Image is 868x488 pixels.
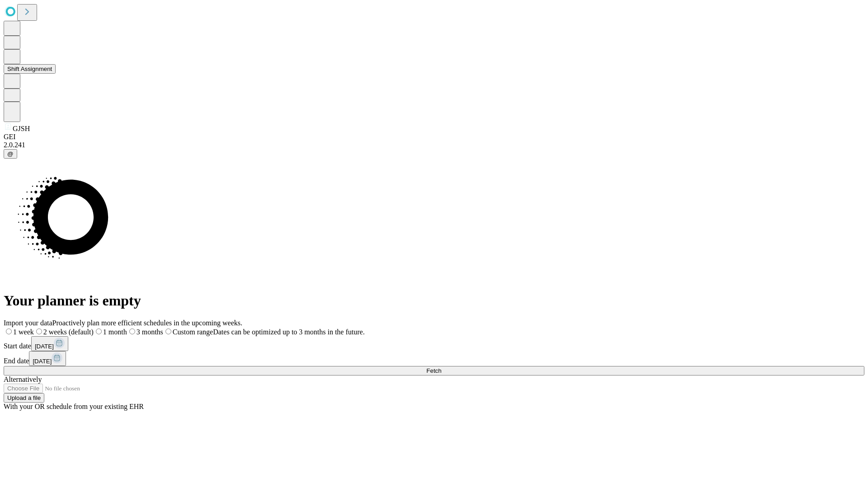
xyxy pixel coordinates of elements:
[6,328,12,334] input: 1 week
[4,336,864,351] div: Start date
[4,351,864,366] div: End date
[43,328,94,336] span: 2 weeks (default)
[29,351,66,366] button: [DATE]
[4,292,864,309] h1: Your planner is empty
[4,375,42,383] span: Alternatively
[4,393,44,403] button: Upload a file
[35,343,54,350] span: [DATE]
[173,328,213,336] span: Custom range
[129,328,135,334] input: 3 months
[13,125,30,132] span: GJSH
[4,319,52,327] span: Import your data
[137,328,163,336] span: 3 months
[4,141,864,149] div: 2.0.241
[13,328,34,336] span: 1 week
[213,328,364,336] span: Dates can be optimized up to 3 months in the future.
[426,367,441,374] span: Fetch
[52,319,242,327] span: Proactively plan more efficient schedules in the upcoming weeks.
[7,150,14,157] span: @
[4,64,56,74] button: Shift Assignment
[4,366,864,375] button: Fetch
[103,328,127,336] span: 1 month
[4,149,17,159] button: @
[31,336,68,351] button: [DATE]
[4,133,864,141] div: GEI
[4,403,144,410] span: With your OR schedule from your existing EHR
[33,358,52,365] span: [DATE]
[96,328,102,334] input: 1 month
[165,328,171,334] input: Custom rangeDates can be optimized up to 3 months in the future.
[36,328,42,334] input: 2 weeks (default)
